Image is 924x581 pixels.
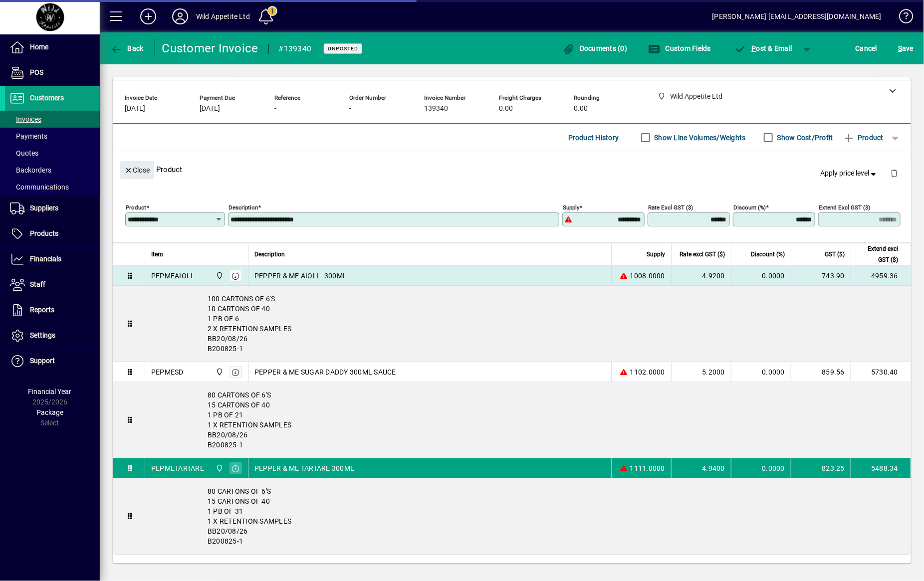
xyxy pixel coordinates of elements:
div: PEPMEAIOLI [151,271,193,281]
a: Financials [5,247,100,272]
span: 139340 [424,105,448,113]
div: #139340 [279,41,312,57]
td: 0.0000 [731,458,791,478]
button: Cancel [853,39,880,57]
label: Show Cost/Profit [775,133,833,143]
span: 1102.0000 [630,367,665,377]
div: PEPMETARTARE [151,463,204,473]
a: Products [5,221,100,246]
app-page-header-button: Delete [882,169,906,178]
td: 743.90 [791,266,851,286]
mat-label: Discount (%) [733,204,766,211]
a: Invoices [5,111,100,128]
td: 0.0000 [731,362,791,382]
span: ave [898,40,914,56]
span: Back [110,44,144,52]
a: Communications [5,179,100,195]
span: - [349,105,351,113]
span: 1111.0000 [630,463,665,473]
span: P [752,44,756,52]
span: [DATE] [200,105,220,113]
mat-label: Description [229,204,258,211]
span: Cancel [856,40,878,56]
span: Custom Fields [648,44,711,52]
label: Show Line Volumes/Weights [653,133,746,143]
span: Invoices [10,115,41,123]
span: Communications [10,183,69,191]
span: POS [30,68,43,76]
span: Documents (0) [563,44,628,52]
span: Wild Appetite Ltd [213,463,225,474]
td: 0.0000 [731,266,791,286]
span: Payments [10,132,47,140]
button: Apply price level [817,165,883,183]
span: Unposted [328,45,358,52]
span: Product [843,130,884,146]
span: Suppliers [30,204,58,212]
span: 1008.0000 [630,271,665,281]
span: Reports [30,306,54,314]
span: Products [30,229,58,237]
div: 4.9400 [678,463,725,473]
span: PEPPER & ME TARTARE 300ML [254,463,354,473]
td: 5730.40 [851,362,911,382]
td: 5488.34 [851,458,911,478]
span: S [898,44,902,52]
span: PEPPER & ME SUGAR DADDY 300ML SAUCE [254,367,396,377]
span: Home [30,43,48,51]
button: Custom Fields [646,39,713,57]
button: Close [120,161,154,179]
span: PEPPER & ME AIOLI - 300ML [254,271,347,281]
div: PEPMESD [151,367,184,377]
span: Customers [30,94,64,102]
span: Supply [647,249,665,260]
span: 0.00 [574,105,588,113]
a: Payments [5,128,100,145]
button: Post & Email [729,39,797,57]
a: Settings [5,323,100,348]
span: Rate excl GST ($) [680,249,725,260]
span: - [274,105,276,113]
button: Documents (0) [560,39,630,57]
span: Description [254,249,285,260]
mat-label: Rate excl GST ($) [648,204,693,211]
td: 4959.36 [851,266,911,286]
button: Save [896,39,916,57]
div: Product [113,151,911,188]
a: Backorders [5,162,100,179]
span: Wild Appetite Ltd [213,367,225,378]
td: 859.56 [791,362,851,382]
span: Package [36,408,63,416]
a: Reports [5,298,100,323]
mat-label: Product [126,204,146,211]
div: 100 CARTONS OF 6'S 10 CARTONS OF 40 1 PB OF 6 2 X RETENTION SAMPLES BB20/08/26 B200825-1 [145,286,911,362]
button: Product [838,129,889,147]
span: Quotes [10,149,38,157]
span: Wild Appetite Ltd [213,270,225,281]
span: Extend excl GST ($) [857,243,898,265]
button: Profile [164,7,196,25]
div: Wild Appetite Ltd [196,8,250,24]
span: Settings [30,331,55,339]
button: Delete [882,161,906,185]
span: Discount (%) [751,249,785,260]
button: Product History [564,129,623,147]
a: Knowledge Base [892,2,912,34]
span: [DATE] [125,105,145,113]
div: 4.9200 [678,271,725,281]
button: Add [132,7,164,25]
button: Back [108,39,146,57]
span: ost & Email [734,44,792,52]
div: 80 CARTONS OF 6'S 15 CARTONS OF 40 1 PB OF 31 1 X RETENTION SAMPLES BB20/08/26 B200825-1 [145,478,911,554]
a: Home [5,35,100,60]
div: 80 CARTONS OF 6'S 15 CARTONS OF 40 1 PB OF 21 1 X RETENTION SAMPLES BB20/08/26 B200825-1 [145,382,911,458]
span: Apply price level [821,168,879,179]
span: Support [30,357,55,365]
span: Backorders [10,166,51,174]
mat-label: Extend excl GST ($) [819,204,870,211]
div: [PERSON_NAME] [EMAIL_ADDRESS][DOMAIN_NAME] [712,8,882,24]
mat-label: Supply [563,204,579,211]
span: Financial Year [28,387,72,395]
a: Staff [5,272,100,297]
a: Suppliers [5,196,100,221]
